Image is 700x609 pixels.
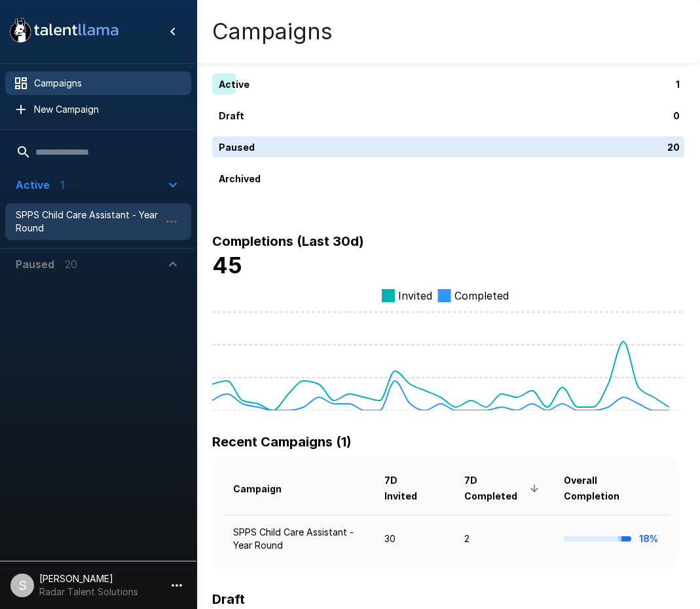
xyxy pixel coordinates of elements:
[454,515,554,562] td: 2
[667,140,680,154] p: 20
[212,591,245,607] b: Draft
[374,515,454,562] td: 30
[212,434,352,450] b: Recent Campaigns (1)
[564,473,658,504] span: Overall Completion
[212,252,242,279] b: 45
[233,481,299,497] span: Campaign
[464,473,543,504] span: 7D Completed
[384,473,443,504] span: 7D Invited
[212,233,364,249] b: Completions (Last 30d)
[212,18,333,45] h4: Campaigns
[639,533,658,544] b: 18%
[676,77,680,91] p: 1
[223,515,374,562] td: SPPS Child Care Assistant - Year Round
[673,109,680,123] p: 0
